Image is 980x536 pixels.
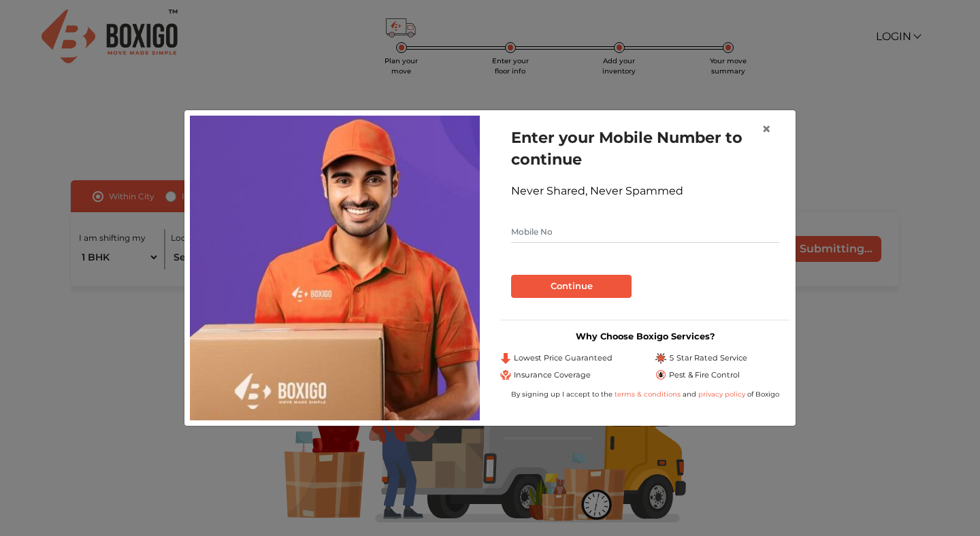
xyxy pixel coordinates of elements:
[615,390,683,399] a: terms & conditions
[511,183,779,199] div: Never Shared, Never Spammed
[190,116,480,420] img: relocation-img
[511,127,779,170] h1: Enter your Mobile Number to continue
[751,110,782,148] button: Close
[511,221,779,243] input: Mobile No
[500,331,790,341] h3: Why Choose Boxigo Services?
[669,352,747,364] span: 5 Star Rated Service
[696,390,747,399] a: privacy policy
[514,352,612,364] span: Lowest Price Guaranteed
[762,119,771,139] span: ×
[514,369,591,381] span: Insurance Coverage
[511,275,632,298] button: Continue
[500,389,790,399] div: By signing up I accept to the and of Boxigo
[669,369,740,381] span: Pest & Fire Control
